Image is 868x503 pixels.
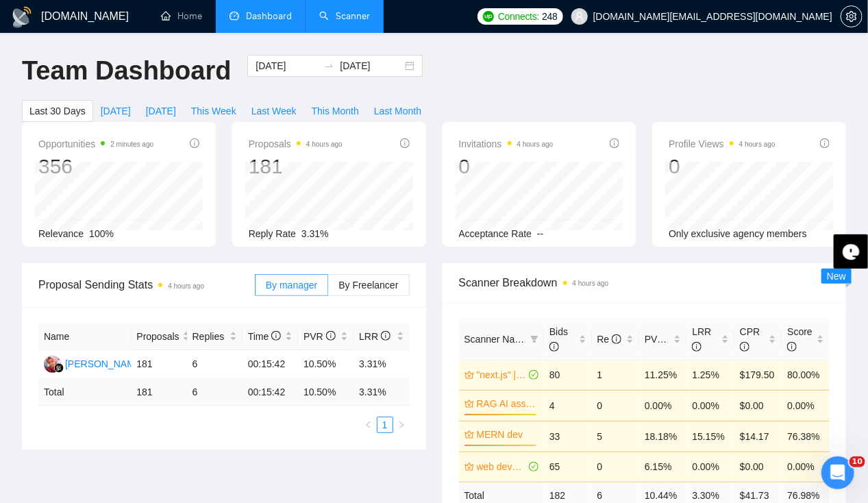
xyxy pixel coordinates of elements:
span: info-circle [740,342,749,352]
span: Last 30 Days [29,103,86,119]
td: 33 [544,421,591,452]
td: 76.38% [782,421,830,452]
span: dashboard [230,11,239,21]
span: info-circle [326,331,336,341]
img: upwork-logo.png [483,11,494,22]
td: 1.25% [686,360,734,390]
span: setting [841,11,862,22]
a: "next.js" | "next js [477,367,527,382]
button: This Week [184,100,244,122]
span: to [323,60,334,71]
time: 4 hours ago [573,280,609,287]
span: info-circle [612,334,621,344]
span: Bids [549,326,568,352]
td: 0.00% [639,390,686,421]
h1: Team Dashboard [22,55,231,87]
span: Last Month [374,103,421,119]
td: 5 [592,421,639,452]
td: 80 [544,360,591,390]
td: 10.50 % [298,379,354,406]
span: 3.31% [301,228,329,239]
input: Start date [256,58,318,73]
td: 0 [592,390,639,421]
button: Last 30 Days [22,100,93,122]
span: LRR [359,331,390,342]
span: Acceptance Rate [459,228,532,239]
time: 4 hours ago [306,140,343,148]
span: check-circle [529,462,538,471]
td: 00:15:42 [243,379,298,406]
iframe: Intercom live chat [821,456,854,489]
span: info-circle [271,331,281,341]
span: right [397,421,406,429]
span: filter [530,335,538,343]
td: 6 [187,379,243,406]
span: 100% [89,228,114,239]
time: 4 hours ago [168,282,204,290]
span: LRR [692,326,711,352]
button: right [393,417,410,433]
span: This Month [312,103,359,119]
span: 248 [542,9,557,24]
a: searchScanner [319,10,370,22]
span: filter [528,329,541,349]
td: $0.00 [734,452,782,482]
td: 3.31% [354,350,409,379]
td: 181 [131,379,186,406]
span: Dashboard [246,10,292,22]
li: Next Page [393,417,410,433]
td: 18.18% [639,421,686,452]
span: info-circle [381,331,390,341]
td: 00:15:42 [243,350,298,379]
td: 15.15% [686,421,734,452]
span: 10 [850,456,865,467]
td: 11.25% [639,360,686,390]
td: 6.15% [639,452,686,482]
span: info-circle [549,342,559,352]
span: Last Week [251,103,297,119]
img: gigradar-bm.png [54,363,64,373]
button: [DATE] [93,100,138,122]
td: 0.00% [782,452,830,482]
button: left [360,417,377,433]
a: web developmnet [477,459,527,474]
span: info-circle [400,138,410,148]
li: 1 [377,417,393,433]
span: crown [464,462,474,471]
span: info-circle [610,138,619,148]
span: CPR [740,326,760,352]
span: Score [787,326,813,352]
span: Scanner Breakdown [459,274,830,291]
th: Replies [187,323,243,350]
div: 0 [459,154,554,180]
span: Relevance [38,228,84,239]
span: Proposals [249,136,343,152]
span: [DATE] [101,103,131,119]
span: Re [597,334,622,345]
button: Last Week [244,100,304,122]
td: $0.00 [734,390,782,421]
button: setting [841,5,863,27]
span: New [827,271,846,282]
button: Last Month [367,100,429,122]
th: Name [38,323,131,350]
span: Only exclusive agency members [669,228,807,239]
span: info-circle [820,138,830,148]
input: End date [340,58,402,73]
div: 0 [669,154,776,180]
span: crown [464,430,474,439]
span: check-circle [529,370,538,380]
span: By manager [266,280,317,291]
div: 181 [249,154,343,180]
td: 10.50% [298,350,354,379]
span: info-circle [190,138,199,148]
td: 0.00% [686,390,734,421]
div: 356 [38,154,153,180]
a: RAG AI assistant [477,396,536,411]
td: 80.00% [782,360,830,390]
span: Proposals [136,329,179,344]
time: 4 hours ago [517,140,554,148]
span: crown [464,399,474,408]
span: By Freelancer [338,280,398,291]
td: $14.17 [734,421,782,452]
